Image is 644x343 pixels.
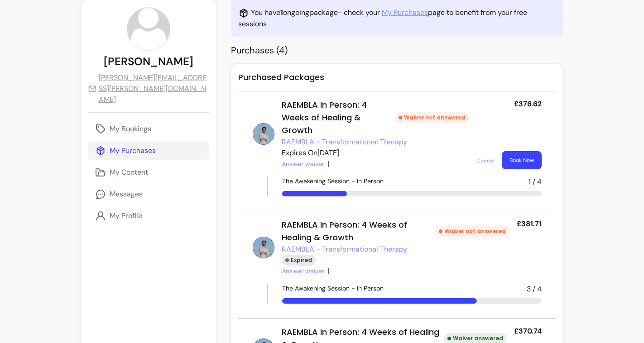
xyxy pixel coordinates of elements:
span: | [328,158,330,169]
p: [PERSON_NAME] [104,54,193,69]
span: Cancel [476,157,495,164]
img: avatar [127,8,170,50]
b: 1 [280,8,283,17]
img: Picture of RAEMBLA ~ Transformational Therapy [253,123,274,145]
a: My Content [88,163,209,181]
p: Expires On [DATE] [282,148,470,158]
a: RAEMBLA ~ Transformational Therapy [282,244,407,255]
p: £370.74 [514,326,542,337]
div: RAEMBLA In Person: 4 Weeks of Healing & Growth [282,219,510,244]
p: My Bookings [110,124,151,134]
p: £376.62 [514,99,542,110]
p: My Profile [110,210,142,221]
span: Click to open Provider profile [282,244,407,255]
a: Messages [88,185,209,203]
img: Picture of RAEMBLA ~ Transformational Therapy [253,237,274,258]
a: RAEMBLA ~ Transformational Therapy [282,137,407,148]
span: 1 / 4 [529,176,542,187]
div: RAEMBLA In Person: 4 Weeks of Healing & Growth [282,99,470,137]
p: Messages [110,189,143,200]
p: My Content [110,167,148,178]
a: My Bookings [88,120,209,138]
a: [PERSON_NAME][EMAIL_ADDRESS][PERSON_NAME][DOMAIN_NAME] [88,72,209,105]
a: My Purchases [88,142,209,160]
span: The Awakening Session - In Person [282,284,384,295]
h2: Purchases ( 4 ) [231,44,564,57]
a: Answer waiver [282,159,324,168]
div: Waiver not answered [435,226,509,237]
div: Expired [282,255,316,266]
span: 3 / 4 [527,284,542,295]
p: £381.71 [517,219,542,229]
h2: Purchased Packages [238,71,557,91]
span: | [328,266,330,276]
span: The Awakening Session - In Person [282,176,384,187]
a: Answer waiver [282,267,324,276]
span: Click to open Provider profile [282,137,407,148]
div: Waiver not answered [395,112,469,123]
button: Book Now [502,151,542,169]
p: My Purchases [110,145,156,156]
a: My Profile [88,207,209,225]
a: My Purchases [382,7,428,18]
